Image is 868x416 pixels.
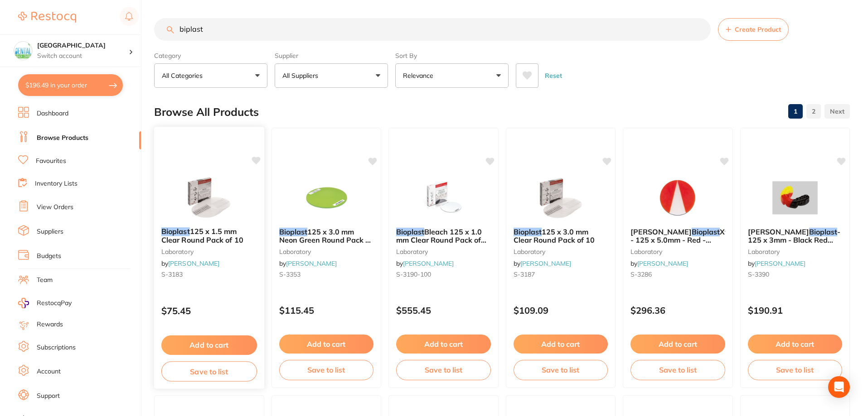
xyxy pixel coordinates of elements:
button: Add to cart [396,335,491,354]
a: Rewards [37,320,63,329]
button: Reset [542,63,565,88]
a: Favourites [36,157,66,166]
a: Budgets [37,252,61,261]
small: laboratory [748,248,843,255]
span: Bleach 125 x 1.0 mm Clear Round Pack of 100 [396,227,486,253]
button: Relevance [395,63,509,88]
b: Bioplast Bleach 125 x 1.0 mm Clear Round Pack of 100 [396,228,491,244]
span: Xtreme - 125 x 5.0mm - Red - Round, 10-Pack [630,227,745,253]
label: Category [154,52,267,60]
span: [PERSON_NAME] [748,227,809,236]
img: Dental Health Centre [14,42,32,60]
span: [PERSON_NAME] [630,227,692,236]
span: by [630,259,688,268]
em: Bioplast [809,227,837,236]
span: Create Product [735,26,781,33]
small: laboratory [396,248,491,255]
p: Relevance [403,71,437,80]
a: RestocqPay [18,298,72,308]
p: $555.45 [396,305,491,316]
a: Support [37,392,60,401]
a: [PERSON_NAME] [403,259,454,268]
button: Add to cart [630,335,725,354]
button: Save to list [630,360,725,380]
img: Scheu Bioplast - 125 x 3mm - Black Red Yellow Round, 10-Pack [766,175,824,220]
label: Supplier [275,52,388,60]
span: S-3286 [630,270,652,278]
a: Suppliers [37,227,63,236]
span: 125 x 3.0 mm Neon Green Round Pack of 10 [279,227,372,253]
a: [PERSON_NAME] [168,259,219,268]
button: Save to list [748,360,843,380]
button: Add to cart [748,335,843,354]
button: Save to list [161,361,257,382]
span: RestocqPay [37,299,72,308]
button: All Categories [154,63,267,88]
small: laboratory [279,248,374,255]
img: Bioplast 125 x 1.5 mm Clear Round Pack of 10 [179,174,239,220]
p: $75.45 [161,306,257,316]
button: Create Product [718,18,789,41]
b: Scheu Bioplast Xtreme - 125 x 5.0mm - Red - Round, 10-Pack [630,228,725,244]
em: Bioplast [279,227,307,236]
img: Restocq Logo [18,12,76,23]
p: $109.09 [514,305,608,316]
img: Bioplast 125 x 3.0 mm Neon Green Round Pack of 10 [297,175,356,220]
small: laboratory [630,248,725,255]
em: Bioplast [692,227,720,236]
span: S-3187 [514,270,535,278]
label: Sort By [395,52,509,60]
img: RestocqPay [18,298,29,308]
span: by [514,259,571,268]
p: All Suppliers [282,71,322,80]
a: [PERSON_NAME] [637,259,688,268]
span: S-3190-100 [396,270,431,278]
span: S-3183 [161,270,183,278]
span: by [748,259,805,268]
button: Add to cart [514,335,608,354]
img: Bioplast Bleach 125 x 1.0 mm Clear Round Pack of 100 [414,175,473,220]
button: $196.49 in your order [18,74,123,96]
p: All Categories [162,71,206,80]
button: Save to list [279,360,374,380]
img: Scheu Bioplast Xtreme - 125 x 5.0mm - Red - Round, 10-Pack [648,175,707,220]
a: 1 [788,102,803,120]
em: Bioplast [514,227,542,236]
a: Restocq Logo [18,7,76,28]
span: by [396,259,454,268]
em: Bioplast [396,227,424,236]
a: Team [37,276,53,285]
button: Add to cart [161,335,257,355]
b: Bioplast 125 x 3.0 mm Clear Round Pack of 10 [514,228,608,244]
p: $115.45 [279,305,374,316]
a: Account [37,367,61,376]
a: View Orders [37,203,73,212]
p: $296.36 [630,305,725,316]
b: Bioplast 125 x 3.0 mm Neon Green Round Pack of 10 [279,228,374,244]
b: Scheu Bioplast - 125 x 3mm - Black Red Yellow Round, 10-Pack [748,228,843,244]
small: laboratory [161,248,257,255]
a: Dashboard [37,109,68,118]
span: by [161,259,219,268]
span: - 125 x 3mm - Black Red Yellow Round, 10-Pack [748,227,840,253]
a: Inventory Lists [35,179,78,188]
em: Bioplast [161,227,190,236]
a: Subscriptions [37,343,76,352]
small: laboratory [514,248,608,255]
b: Bioplast 125 x 1.5 mm Clear Round Pack of 10 [161,227,257,244]
a: [PERSON_NAME] [755,259,805,268]
button: Save to list [396,360,491,380]
h2: Browse All Products [154,106,259,119]
a: 2 [806,102,821,120]
p: Switch account [37,52,129,61]
a: [PERSON_NAME] [286,259,337,268]
span: S-3390 [748,270,769,278]
p: $190.91 [748,305,843,316]
span: 125 x 3.0 mm Clear Round Pack of 10 [514,227,595,244]
span: by [279,259,337,268]
a: Browse Products [37,134,88,143]
a: [PERSON_NAME] [520,259,571,268]
h4: Dental Health Centre [37,41,129,50]
div: Open Intercom Messenger [828,376,850,398]
span: 125 x 1.5 mm Clear Round Pack of 10 [161,227,243,244]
